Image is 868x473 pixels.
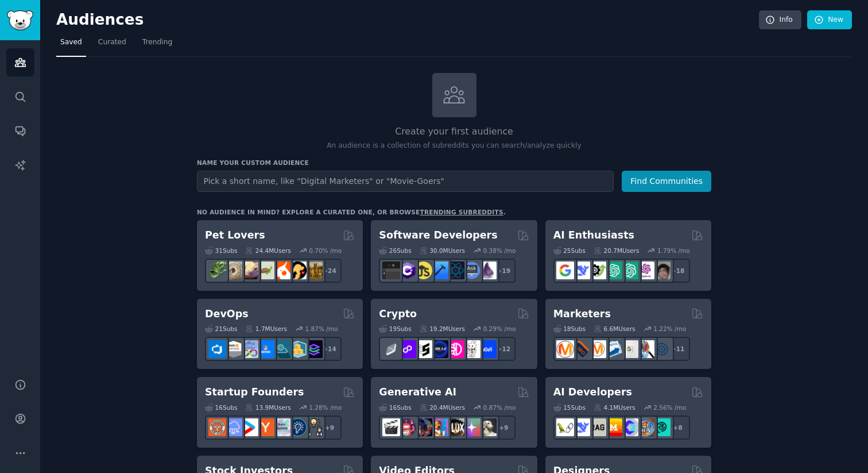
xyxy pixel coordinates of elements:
[666,337,690,361] div: + 11
[414,418,432,436] img: deepdream
[588,418,606,436] img: Rag
[553,403,586,412] div: 15 Sub s
[257,418,274,436] img: ycombinator
[382,262,400,279] img: software
[491,416,516,440] div: + 9
[241,340,258,358] img: Docker_DevOps
[414,340,432,358] img: ethstaker
[483,325,516,333] div: 0.29 % /mo
[666,259,690,283] div: + 18
[420,403,465,412] div: 20.4M Users
[653,262,671,279] img: ArtificalIntelligence
[553,325,586,333] div: 18 Sub s
[379,228,497,243] h2: Software Developers
[594,325,635,333] div: 6.6M Users
[224,340,242,358] img: AWS_Certified_Experts
[653,340,671,358] img: OnlineMarketing
[556,262,574,279] img: GoogleGeminiAI
[379,385,456,399] h2: Generative AI
[447,262,464,279] img: reactnative
[309,403,342,412] div: 1.28 % /mo
[463,262,480,279] img: AskComputerScience
[398,418,416,436] img: dalle2
[379,307,417,321] h2: Crypto
[305,325,338,333] div: 1.87 % /mo
[245,247,290,255] div: 24.4M Users
[241,418,258,436] img: startup
[479,262,497,279] img: elixir
[572,418,590,436] img: DeepSeek
[621,262,638,279] img: chatgpt_prompts_
[208,262,226,279] img: herpetology
[60,37,82,48] span: Saved
[241,262,258,279] img: leopardgeckos
[637,262,654,279] img: OpenAIDev
[553,247,586,255] div: 25 Sub s
[621,418,638,436] img: OpenSourceAI
[553,307,611,321] h2: Marketers
[594,403,635,412] div: 4.1M Users
[463,340,480,358] img: CryptoNews
[205,385,304,399] h2: Startup Founders
[7,10,33,30] img: GummySearch logo
[553,228,634,243] h2: AI Enthusiasts
[572,262,590,279] img: DeepSeek
[653,325,686,333] div: 1.22 % /mo
[317,416,342,440] div: + 9
[205,325,237,333] div: 21 Sub s
[653,403,686,412] div: 2.56 % /mo
[317,337,342,361] div: + 14
[588,262,606,279] img: AItoolsCatalog
[305,418,323,436] img: growmybusiness
[414,262,432,279] img: learnjavascript
[257,340,274,358] img: DevOpsLinks
[317,259,342,283] div: + 24
[637,340,654,358] img: MarketingResearch
[637,418,654,436] img: llmops
[420,209,503,216] a: trending subreddits
[759,10,801,30] a: Info
[289,418,307,436] img: Entrepreneurship
[273,262,290,279] img: cockatiel
[197,159,711,167] h3: Name your custom audience
[56,11,759,29] h2: Audiences
[479,418,497,436] img: DreamBooth
[205,307,249,321] h2: DevOps
[245,325,287,333] div: 1.7M Users
[447,418,464,436] img: FluxAI
[491,337,516,361] div: + 12
[379,325,411,333] div: 19 Sub s
[289,340,307,358] img: aws_cdk
[208,340,226,358] img: azuredevops
[197,171,614,192] input: Pick a short name, like "Digital Marketers" or "Movie-Goers"
[205,403,237,412] div: 16 Sub s
[657,247,690,255] div: 1.79 % /mo
[289,262,307,279] img: PetAdvice
[197,125,711,139] h2: Create your first audience
[431,262,448,279] img: iOSProgramming
[205,228,265,243] h2: Pet Lovers
[305,262,323,279] img: dogbreed
[447,340,464,358] img: defiblockchain
[197,208,506,216] div: No audience in mind? Explore a curated one, or browse .
[420,247,465,255] div: 30.0M Users
[556,340,574,358] img: content_marketing
[205,247,237,255] div: 31 Sub s
[420,325,465,333] div: 19.2M Users
[224,262,242,279] img: ballpython
[379,247,411,255] div: 26 Sub s
[379,403,411,412] div: 16 Sub s
[98,37,126,48] span: Curated
[382,340,400,358] img: ethfinance
[621,340,638,358] img: googleads
[273,418,290,436] img: indiehackers
[431,418,448,436] img: sdforall
[398,262,416,279] img: csharp
[653,418,671,436] img: AIDevelopersSociety
[588,340,606,358] img: AskMarketing
[594,247,639,255] div: 20.7M Users
[572,340,590,358] img: bigseo
[807,10,852,30] a: New
[604,340,622,358] img: Emailmarketing
[431,340,448,358] img: web3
